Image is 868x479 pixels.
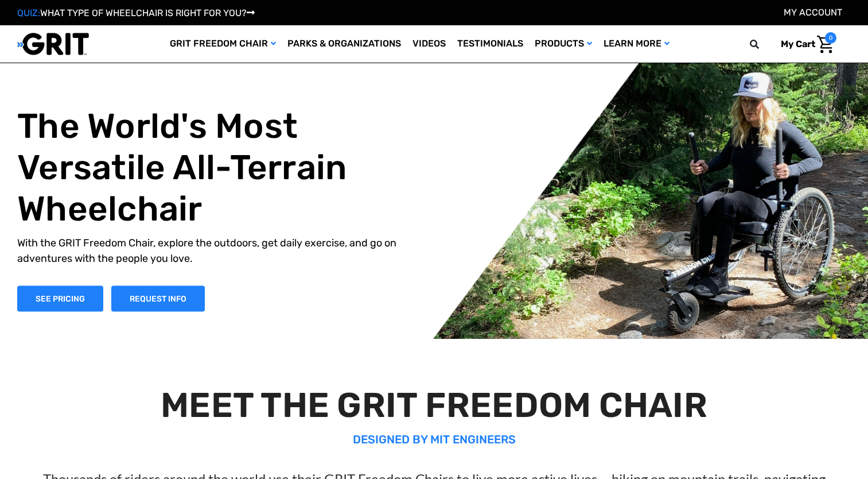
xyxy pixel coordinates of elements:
a: Parks & Organizations [282,25,407,63]
input: Search [755,32,772,56]
span: 0 [825,32,836,44]
h2: MEET THE GRIT FREEDOM CHAIR [22,385,846,426]
h1: The World's Most Versatile All-Terrain Wheelchair [17,105,422,229]
img: Cart [817,36,834,53]
a: Learn More [598,25,675,63]
p: DESIGNED BY MIT ENGINEERS [22,431,846,448]
a: Videos [407,25,451,63]
span: My Cart [781,38,815,49]
a: Account [784,7,842,18]
a: GRIT Freedom Chair [164,25,282,63]
a: Cart with 0 items [772,32,836,56]
a: QUIZ:WHAT TYPE OF WHEELCHAIR IS RIGHT FOR YOU? [17,7,255,18]
a: Slide number 1, Request Information [111,285,205,311]
a: Testimonials [451,25,529,63]
img: GRIT All-Terrain Wheelchair and Mobility Equipment [17,32,89,56]
p: With the GRIT Freedom Chair, explore the outdoors, get daily exercise, and go on adventures with ... [17,235,422,266]
span: QUIZ: [17,7,40,18]
a: Products [529,25,598,63]
a: Shop Now [17,285,103,311]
